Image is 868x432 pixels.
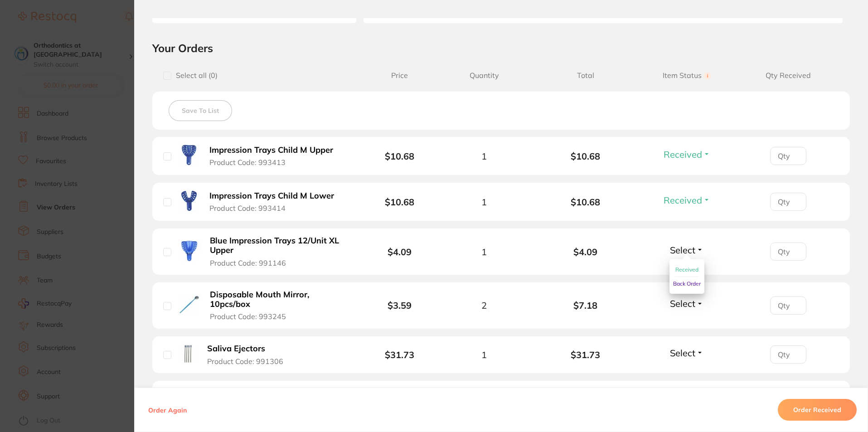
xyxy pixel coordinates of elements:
button: Order Received [778,399,857,421]
span: Received [675,266,698,273]
div: Message content [39,19,161,155]
h2: Your Orders [152,41,850,55]
input: Qty [770,193,806,211]
span: Product Code: 993245 [210,312,286,320]
b: $7.18 [535,300,636,311]
p: Message from Restocq, sent 8m ago [39,159,161,167]
b: Blue Impression Trays 12/Unit XL Upper [210,236,350,255]
span: 1 [481,247,487,257]
img: Disposable Mouth Mirror, 10pcs/box [178,294,200,316]
button: Select [667,347,706,359]
span: Product Code: 991306 [207,357,283,365]
img: Impression Trays Child M Upper [178,144,200,166]
span: Item Status [636,71,738,80]
button: Back Order [673,277,701,291]
span: 1 [481,197,487,207]
b: $4.09 [388,246,412,257]
span: Product Code: 991146 [210,259,286,267]
b: Impression Trays Child M Lower [209,191,334,201]
b: $10.68 [385,150,414,162]
div: Hi [PERSON_NAME], ​ Starting [DATE], we’re making some updates to our product offerings on the Re... [39,19,161,233]
button: Select [667,298,706,309]
input: Qty [770,243,806,261]
span: Select all ( 0 ) [171,71,218,80]
button: Disposable Mouth Mirror, 10pcs/box Product Code: 993245 [207,290,353,321]
img: Saliva Ejectors [178,344,198,364]
img: Impression Trays Child M Lower [178,190,200,212]
b: $31.73 [535,349,636,360]
button: Received [661,149,713,160]
button: Saliva Ejectors Product Code: 991306 [204,344,296,366]
input: Qty [770,296,806,315]
button: Blue Impression Trays 12/Unit XL Upper Product Code: 991146 [207,236,353,267]
button: Save To List [169,100,232,121]
span: Qty Received [737,71,839,80]
b: $4.09 [535,247,636,257]
span: Quantity [433,71,535,80]
img: Profile image for Restocq [20,22,35,36]
span: 1 [481,151,487,161]
span: Received [664,194,702,206]
span: Select [670,298,695,309]
input: Qty [770,345,806,364]
span: Product Code: 993413 [209,158,286,166]
span: Received [664,149,702,160]
input: Qty [770,147,806,165]
b: $10.68 [535,197,636,207]
img: Blue Impression Trays 12/Unit XL Upper [178,240,200,262]
span: Total [535,71,636,80]
b: $10.68 [535,151,636,161]
button: Impression Trays Child M Upper Product Code: 993413 [207,145,343,167]
span: 2 [481,300,487,311]
button: Impression Trays Child M Lower Product Code: 993414 [207,191,344,213]
button: Select [667,244,706,256]
span: Product Code: 993414 [209,204,286,212]
span: 1 [481,349,487,360]
b: Saliva Ejectors [207,344,265,354]
b: $31.73 [385,349,414,360]
span: Select [670,244,695,256]
span: Select [670,347,695,359]
div: message notification from Restocq, 8m ago. Hi Penrith, ​ Starting 11 August, we’re making some up... [14,14,168,173]
span: Back Order [673,280,701,287]
b: Disposable Mouth Mirror, 10pcs/box [210,290,350,309]
b: Impression Trays Child M Upper [209,146,333,155]
button: Order Again [145,406,189,414]
b: $10.68 [385,196,414,208]
span: Price [366,71,433,80]
button: Received [661,194,713,206]
b: $3.59 [388,300,412,311]
button: Received [675,263,698,277]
